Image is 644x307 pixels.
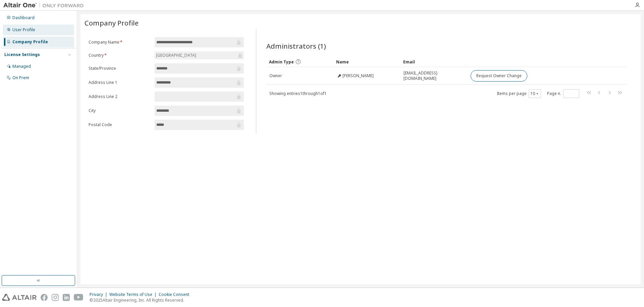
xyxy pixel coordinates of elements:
[89,66,151,71] label: State/Province
[497,89,541,98] span: Items per page
[3,2,87,9] img: Altair One
[89,122,151,127] label: Postal Code
[266,41,326,51] span: Administrators (1)
[530,91,539,96] button: 10
[89,94,151,99] label: Address Line 2
[89,108,151,113] label: City
[90,297,193,303] p: © 2025 Altair Engineering, Inc. All Rights Reserved.
[4,52,40,57] div: License Settings
[269,91,327,96] span: Showing entries 1 through 1 of 1
[89,53,151,58] label: Country
[63,294,70,301] img: linkedin.svg
[2,294,37,301] img: altair_logo.svg
[12,75,29,81] div: On Prem
[404,70,465,81] span: [EMAIL_ADDRESS][DOMAIN_NAME]
[90,292,109,297] div: Privacy
[155,51,244,59] div: [GEOGRAPHIC_DATA]
[547,89,579,98] span: Page n.
[12,64,31,69] div: Managed
[12,39,48,45] div: Company Profile
[89,40,151,45] label: Company Name
[52,294,59,301] img: instagram.svg
[269,73,282,79] span: Owner
[342,73,374,79] span: [PERSON_NAME]
[269,59,294,65] span: Admin Type
[12,27,35,33] div: User Profile
[155,52,197,59] div: [GEOGRAPHIC_DATA]
[41,294,48,301] img: facebook.svg
[471,70,527,82] button: Request Owner Change
[159,292,193,297] div: Cookie Consent
[403,56,465,67] div: Email
[74,294,84,301] img: youtube.svg
[336,56,398,67] div: Name
[85,18,139,28] span: Company Profile
[109,292,159,297] div: Website Terms of Use
[12,15,35,20] div: Dashboard
[89,80,151,85] label: Address Line 1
